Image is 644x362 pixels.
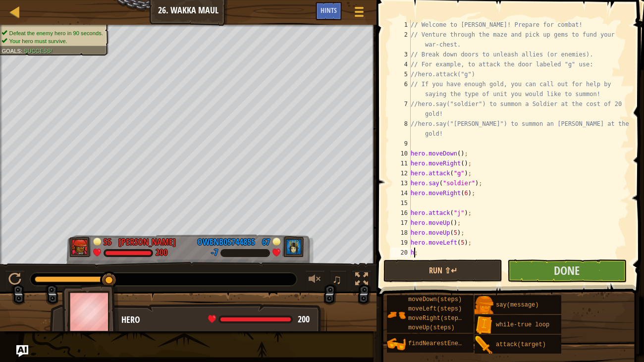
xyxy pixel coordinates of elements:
[496,341,546,348] span: attack(target)
[260,236,270,245] div: 67
[390,99,411,119] div: 7
[390,119,411,139] div: 8
[121,313,317,326] div: Hero
[507,259,626,282] button: Done
[390,178,411,188] div: 13
[390,258,411,267] div: 21
[475,296,493,315] img: portrait.png
[21,48,24,54] span: :
[321,5,337,15] span: Hints
[390,218,411,228] div: 17
[408,306,462,312] span: moveLeft(steps)
[347,2,372,25] button: Show game menu
[24,48,52,54] span: Success!
[282,237,304,258] img: thang_avatar_frame.png
[390,208,411,218] div: 16
[305,270,325,291] button: Adjust volume
[475,316,493,335] img: portrait.png
[69,237,91,258] img: thang_avatar_frame.png
[156,249,167,258] div: 200
[1,29,103,37] li: Defeat the enemy hero in 90 seconds.
[387,335,406,354] img: portrait.png
[9,38,67,44] span: Your hero must survive.
[1,37,103,45] li: Your hero must survive.
[408,340,473,347] span: findNearestEnemy()
[390,59,411,69] div: 4
[390,20,411,30] div: 1
[332,272,342,287] span: ♫
[118,236,176,249] div: [PERSON_NAME]
[62,284,119,339] img: thang_avatar_frame.png
[390,50,411,59] div: 3
[1,48,21,54] span: Goals
[387,306,406,324] img: portrait.png
[197,236,255,249] div: OwenB05744855
[330,270,347,291] button: ♫
[104,236,113,245] div: 55
[390,238,411,248] div: 19
[390,79,411,99] div: 6
[475,336,493,355] img: portrait.png
[383,259,502,282] button: Run ⇧↵
[5,270,25,291] button: Ctrl + P: Play
[298,313,310,325] span: 200
[16,345,28,357] button: Ask AI
[390,248,411,258] div: 20
[390,158,411,168] div: 11
[211,249,218,258] div: -7
[208,315,310,324] div: health: 200 / 200 (+0.13/s)
[352,270,372,291] button: Toggle fullscreen
[9,30,103,36] span: Defeat the enemy hero in 90 seconds.
[408,324,455,331] span: moveUp(steps)
[390,168,411,178] div: 12
[408,315,465,322] span: moveRight(steps)
[496,302,538,309] span: say(message)
[390,188,411,198] div: 14
[390,149,411,158] div: 10
[390,30,411,50] div: 2
[390,139,411,149] div: 9
[390,69,411,79] div: 5
[554,262,580,278] span: Done
[408,296,462,303] span: moveDown(steps)
[390,228,411,238] div: 18
[390,198,411,208] div: 15
[496,321,549,328] span: while-true loop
